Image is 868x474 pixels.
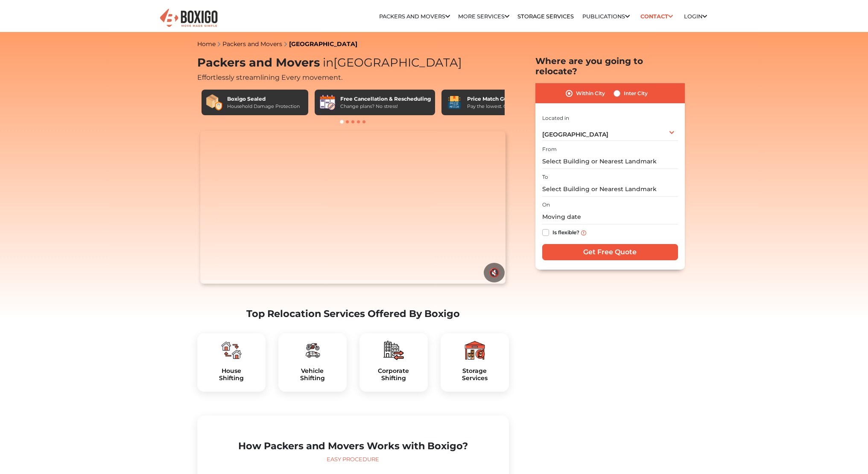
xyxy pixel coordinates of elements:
[323,55,333,70] span: in
[484,263,505,282] button: 🔇
[581,230,586,236] img: info
[552,227,579,236] label: Is flexible?
[197,73,342,81] span: Effortlessly streamlining Every movement.
[624,88,648,99] label: Inter City
[542,244,678,260] input: Get Free Quote
[542,145,557,153] label: From
[366,367,421,382] h5: Corporate Shifting
[200,131,506,284] video: Your browser does not support the video tag.
[204,455,502,464] div: Easy Procedure
[542,173,548,181] label: To
[542,131,608,138] span: [GEOGRAPHIC_DATA]
[340,95,431,103] div: Free Cancellation & Rescheduling
[204,367,259,382] a: HouseShifting
[302,340,323,361] img: boxigo_packers_and_movers_plan
[227,95,300,103] div: Boxigo Sealed
[159,8,219,29] img: Boxigo
[542,114,569,122] label: Located in
[517,13,574,20] a: Storage Services
[542,154,678,169] input: Select Building or Nearest Landmark
[204,367,259,382] h5: House Shifting
[446,94,463,111] img: Price Match Guarantee
[206,94,223,111] img: Boxigo Sealed
[221,340,242,361] img: boxigo_packers_and_movers_plan
[197,40,216,48] a: Home
[340,103,431,110] div: Change plans? No stress!
[379,13,450,20] a: Packers and Movers
[222,40,282,48] a: Packers and Movers
[542,209,678,224] input: Moving date
[458,13,509,20] a: More services
[285,367,340,382] h5: Vehicle Shifting
[197,56,509,70] h1: Packers and Movers
[319,94,336,111] img: Free Cancellation & Rescheduling
[447,367,502,382] a: StorageServices
[638,10,676,23] a: Contact
[383,340,404,361] img: boxigo_packers_and_movers_plan
[465,340,485,361] img: boxigo_packers_and_movers_plan
[542,201,550,209] label: On
[197,308,509,320] h2: Top Relocation Services Offered By Boxigo
[285,367,340,382] a: VehicleShifting
[576,88,605,99] label: Within City
[320,55,462,70] span: [GEOGRAPHIC_DATA]
[467,95,532,103] div: Price Match Guarantee
[204,440,502,452] h2: How Packers and Movers Works with Boxigo?
[227,103,300,110] div: Household Damage Protection
[467,103,532,110] div: Pay the lowest. Guaranteed!
[684,13,707,20] a: Login
[542,182,678,197] input: Select Building or Nearest Landmark
[289,40,357,48] a: [GEOGRAPHIC_DATA]
[582,13,630,20] a: Publications
[535,56,685,76] h2: Where are you going to relocate?
[447,367,502,382] h5: Storage Services
[366,367,421,382] a: CorporateShifting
